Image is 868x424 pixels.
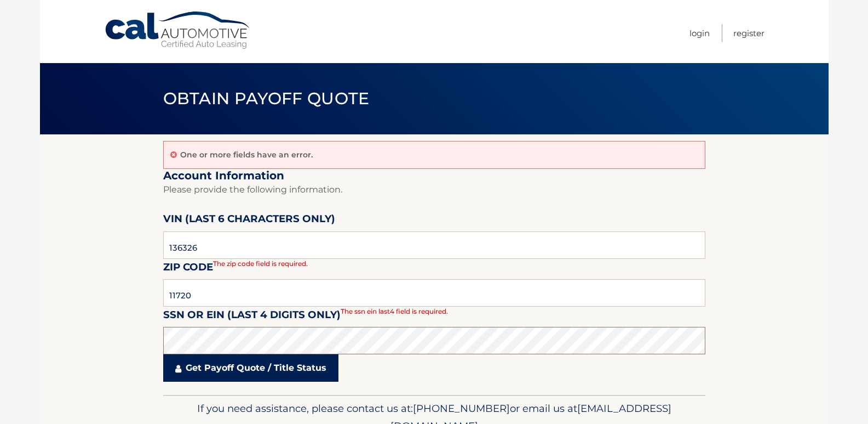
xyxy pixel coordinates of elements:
p: One or more fields have an error. [180,150,313,160]
p: Please provide the following information. [163,182,705,197]
a: Get Payoff Quote / Title Status [163,354,338,382]
span: [PHONE_NUMBER] [413,402,510,415]
a: Register [733,24,764,42]
h2: Account Information [163,169,705,183]
span: Obtain Payoff Quote [163,88,370,109]
label: VIN (last 6 characters only) [163,211,335,231]
span: The zip code field is required. [213,259,308,268]
label: Zip Code [163,259,213,279]
span: The ssn ein last4 field is required. [341,307,448,315]
label: SSN or EIN (last 4 digits only) [163,307,341,327]
a: Login [689,24,710,42]
a: Cal Automotive [104,11,252,50]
